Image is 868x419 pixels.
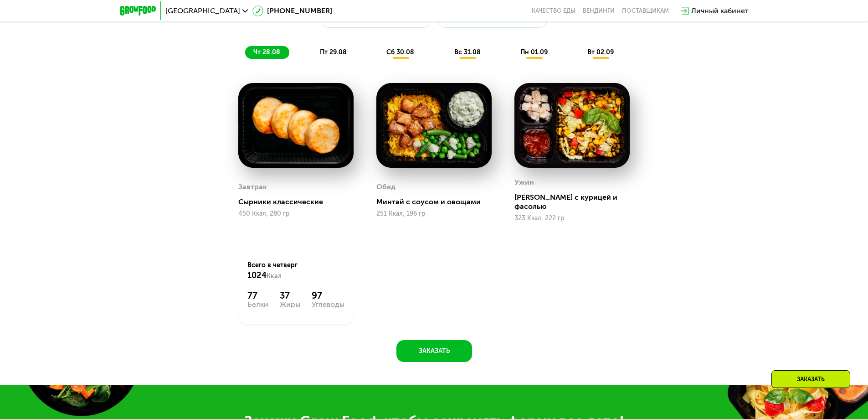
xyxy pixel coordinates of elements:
a: Вендинги [583,7,615,15]
div: 450 Ккал, 280 гр [238,210,354,217]
span: пт 29.08 [320,48,347,56]
div: Минтай с соусом и овощами [376,197,499,207]
div: Ужин [514,176,534,189]
span: сб 30.08 [386,48,414,56]
div: 97 [312,290,344,301]
div: 251 Ккал, 196 гр [376,210,492,217]
span: [GEOGRAPHIC_DATA] [165,7,240,15]
span: вт 02.09 [587,48,614,56]
div: Всего в четверг [247,261,344,281]
div: Личный кабинет [691,5,749,16]
div: [PERSON_NAME] с курицей и фасолью [514,193,637,211]
div: 37 [280,290,300,301]
div: 323 Ккал, 222 гр [514,215,630,222]
div: Сырники классические [238,197,361,207]
span: 1024 [247,270,267,280]
button: Заказать [396,340,472,362]
span: Ккал [267,272,282,280]
div: Обед [376,180,395,194]
a: Качество еды [532,7,575,15]
div: Жиры [280,301,300,308]
div: Углеводы [312,301,344,308]
div: поставщикам [622,7,669,15]
div: 77 [247,290,268,301]
div: Белки [247,301,268,308]
div: Завтрак [238,180,267,194]
span: чт 28.08 [253,48,280,56]
span: пн 01.09 [520,48,548,56]
a: [PHONE_NUMBER] [252,5,332,16]
div: Заказать [771,370,850,388]
span: вс 31.08 [454,48,481,56]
